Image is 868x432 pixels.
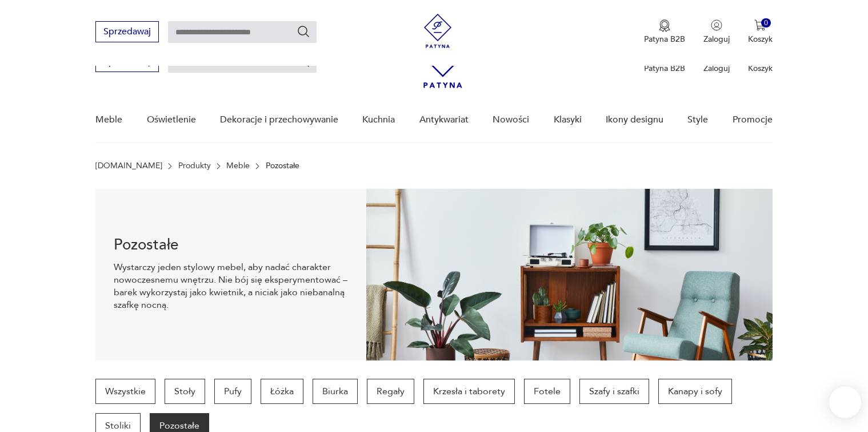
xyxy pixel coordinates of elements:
[114,261,348,311] p: Wystarczy jeden stylowy mebel, aby nadać charakter nowoczesnemu wnętrzu. Nie bój się eksperymento...
[95,58,159,66] a: Sprzedawaj
[748,63,773,74] p: Koszyk
[733,98,773,142] a: Promocje
[147,98,196,142] a: Oświetlenie
[644,34,685,45] p: Patyna B2B
[313,379,358,404] a: Biurka
[754,19,766,31] img: Ikona koszyka
[95,161,162,171] a: [DOMAIN_NAME]
[644,19,685,45] button: Patyna B2B
[829,386,861,418] iframe: Smartsupp widget button
[220,98,338,142] a: Dekoracje i przechowywanie
[367,379,414,404] a: Regały
[703,34,730,45] p: Zaloguj
[266,161,299,171] p: Pozostałe
[659,19,670,32] img: Ikona medalu
[423,379,515,404] a: Krzesła i taborety
[579,379,649,404] a: Szafy i szafki
[178,161,211,171] a: Produkty
[297,25,310,38] button: Szukaj
[95,21,159,42] button: Sprzedawaj
[711,19,722,31] img: Ikonka użytkownika
[165,379,205,404] a: Stoły
[95,379,155,404] a: Wszystkie
[214,379,251,404] a: Pufy
[95,29,159,37] a: Sprzedawaj
[524,379,570,404] a: Fotele
[658,379,732,404] a: Kanapy i sofy
[703,63,730,74] p: Zaloguj
[226,161,250,171] a: Meble
[95,98,122,142] a: Meble
[761,18,771,28] div: 0
[703,19,730,45] button: Zaloguj
[644,63,685,74] p: Patyna B2B
[554,98,582,142] a: Klasyki
[748,34,773,45] p: Koszyk
[606,98,663,142] a: Ikony designu
[114,238,348,252] h1: Pozostałe
[366,189,773,360] img: 969d9116629659dbb0bd4e745da535dc.jpg
[493,98,529,142] a: Nowości
[419,98,469,142] a: Antykwariat
[748,19,773,45] button: 0Koszyk
[362,98,395,142] a: Kuchnia
[687,98,708,142] a: Style
[644,19,685,45] a: Ikona medaluPatyna B2B
[421,14,455,48] img: Patyna - sklep z meblami i dekoracjami vintage
[261,379,303,404] a: Łóżka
